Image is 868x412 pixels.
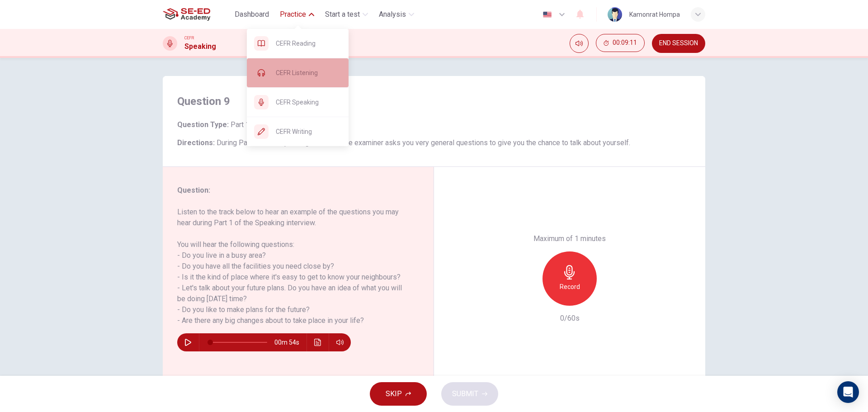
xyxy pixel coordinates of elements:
[177,119,691,130] h6: Question Type :
[560,313,580,324] h6: 0/60s
[652,34,705,53] button: END SESSION
[217,138,630,147] span: During Part 1 of the Speaking interview, the examiner asks you very general questions to give you...
[247,88,349,117] div: CEFR Speaking
[533,233,606,244] h6: Maximum of 1 minutes
[280,9,306,20] span: Practice
[177,94,691,109] h4: Question 9
[659,40,698,47] span: END SESSION
[542,11,553,18] img: en
[542,251,597,306] button: Record
[276,97,341,108] span: CEFR Speaking
[311,333,325,351] button: Click to see the audio transcription
[386,388,402,400] span: SKIP
[276,6,318,23] button: Practice
[613,39,637,47] span: 00:09:11
[177,207,408,326] h6: Listen to the track below to hear an example of the questions you may hear during Part 1 of the S...
[231,6,273,23] button: Dashboard
[247,58,349,87] div: CEFR Listening
[375,6,418,23] button: Analysis
[247,29,349,58] div: CEFR Reading
[177,137,691,148] h6: Directions :
[325,9,360,20] span: Start a test
[596,34,645,52] button: 00:09:11
[596,34,645,53] div: Hide
[247,117,349,146] div: CEFR Writing
[177,185,408,196] h6: Question :
[379,9,406,20] span: Analysis
[276,38,341,49] span: CEFR Reading
[570,34,589,53] div: Mute
[837,381,859,403] div: Open Intercom Messenger
[235,9,269,20] span: Dashboard
[163,5,231,24] a: SE-ED Academy logo
[274,333,307,351] span: 00m 54s
[229,120,338,129] span: Part 1 - Introduction and Interview
[184,35,194,41] span: CEFR
[370,382,427,406] button: SKIP
[276,126,341,137] span: CEFR Writing
[560,281,580,292] h6: Record
[321,6,372,23] button: Start a test
[629,9,680,20] div: Kamonrat Hompa
[276,67,341,78] span: CEFR Listening
[163,5,210,24] img: SE-ED Academy logo
[184,41,216,52] h1: Speaking
[608,7,622,22] img: Profile picture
